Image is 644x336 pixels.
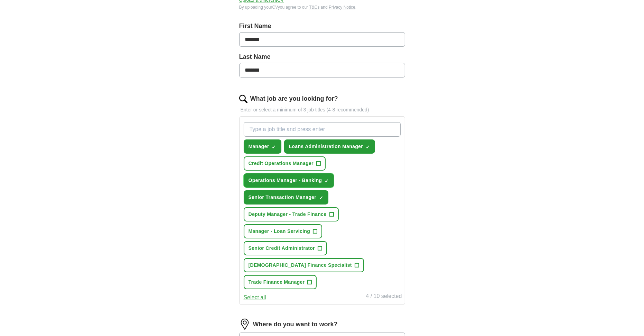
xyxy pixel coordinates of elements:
span: Senior Transaction Manager [249,194,317,201]
span: Trade Finance Manager [249,279,305,286]
a: T&Cs [309,5,319,10]
button: Operations Manager - Banking✓ [244,173,334,188]
label: Last Name [239,52,405,62]
span: ✓ [319,195,323,201]
span: [DEMOGRAPHIC_DATA] Finance Specialist [249,262,352,269]
button: Trade Finance Manager [244,275,317,289]
img: search.png [239,95,248,103]
label: First Name [239,21,405,31]
label: Where do you want to work? [253,320,338,329]
button: Manager - Loan Servicing [244,224,323,238]
p: Enter or select a minimum of 3 job titles (4-8 recommended) [239,106,405,113]
span: Senior Credit Administrator [249,245,315,252]
div: 4 / 10 selected [366,292,402,302]
span: Loans Administration Manager [289,143,363,150]
img: location.png [239,319,250,330]
button: Deputy Manager - Trade Finance [244,207,339,221]
input: Type a job title and press enter [244,122,401,137]
span: Deputy Manager - Trade Finance [249,211,327,218]
button: Loans Administration Manager✓ [284,139,375,154]
span: Credit Operations Manager [249,160,314,167]
label: What job are you looking for? [250,94,338,103]
button: Select all [244,293,266,302]
span: Manager - Loan Servicing [249,228,310,235]
span: Operations Manager - Banking [249,177,322,184]
div: By uploading your CV you agree to our and . [239,4,405,10]
button: Senior Credit Administrator [244,241,327,255]
button: [DEMOGRAPHIC_DATA] Finance Specialist [244,258,364,272]
span: ✓ [272,144,276,150]
span: ✓ [366,144,370,150]
button: Senior Transaction Manager✓ [244,190,329,205]
span: ✓ [325,178,329,184]
button: Credit Operations Manager [244,156,326,171]
button: Manager✓ [244,139,281,154]
a: Privacy Notice [329,5,355,10]
span: Manager [249,143,269,150]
